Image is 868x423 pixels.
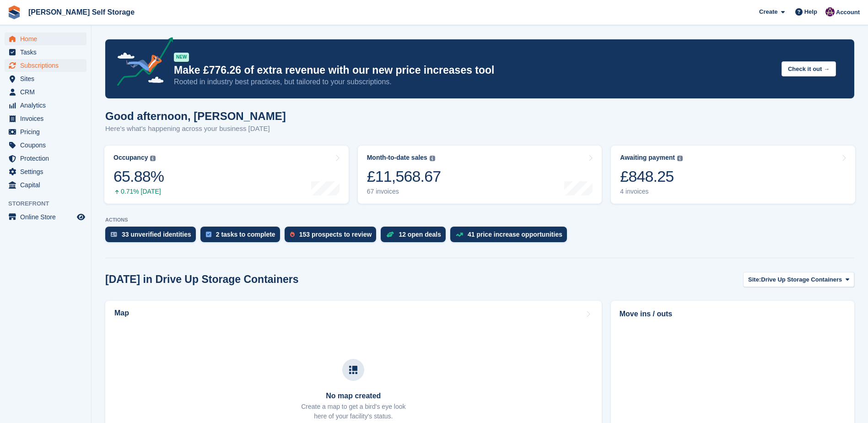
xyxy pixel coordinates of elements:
span: Tasks [20,46,75,59]
div: Month-to-date sales [367,154,427,162]
a: Awaiting payment £848.25 4 invoices [611,146,855,204]
span: Help [804,7,817,16]
a: 33 unverified identities [105,227,200,247]
a: menu [5,33,86,45]
div: 67 invoices [367,188,441,195]
div: Occupancy [113,154,148,162]
a: menu [5,179,86,191]
a: Preview store [75,211,86,222]
img: map-icn-33ee37083ee616e46c38cad1a60f524a97daa1e2b2c8c0bc3eb3415660979fc1.svg [349,366,357,374]
div: 65.88% [113,167,164,186]
span: Invoices [20,112,75,125]
span: Drive Up Storage Containers [761,275,842,284]
span: Pricing [20,125,75,138]
button: Site: Drive Up Storage Containers [743,272,854,287]
img: price-adjustments-announcement-icon-8257ccfd72463d97f412b2fc003d46551f7dbcb40ab6d574587a9cd5c0d94... [109,37,173,89]
div: 2 tasks to complete [216,231,275,238]
div: 12 open deals [399,231,441,238]
h2: Move ins / outs [620,309,846,320]
img: verify_identity-adf6edd0f0f0b5bbfe63781bf79b02c33cf7c696d77639b501bdc392416b5a36.svg [111,232,117,237]
h2: [DATE] in Drive Up Storage Containers [105,273,299,286]
h1: Good afternoon, [PERSON_NAME] [105,110,286,122]
p: Make £776.26 of extra revenue with our new price increases tool [174,64,774,77]
img: prospect-51fa495bee0391a8d652442698ab0144808aea92771e9ea1ae160a38d050c398.svg [290,232,295,237]
span: Subscriptions [20,59,75,72]
a: menu [5,112,86,125]
img: price_increase_opportunities-93ffe204e8149a01c8c9dc8f82e8f89637d9d84a8eef4429ea346261dce0b2c0.svg [456,233,463,237]
a: menu [5,125,86,138]
a: menu [5,165,86,178]
div: £848.25 [620,167,683,186]
p: Here's what's happening across your business [DATE] [105,124,286,134]
a: 41 price increase opportunities [450,227,571,247]
span: Create [759,7,777,16]
div: NEW [174,53,189,62]
a: 2 tasks to complete [200,227,285,247]
a: menu [5,139,86,152]
span: Sites [20,72,75,85]
img: stora-icon-8386f47178a22dfd0bd8f6a31ec36ba5ce8667c1dd55bd0f319d3a0aa187defe.svg [7,5,21,19]
h3: No map created [301,392,405,400]
span: Analytics [20,99,75,112]
span: Coupons [20,139,75,152]
p: Create a map to get a bird's eye look here of your facility's status. [301,402,405,421]
div: 33 unverified identities [122,231,191,238]
div: £11,568.67 [367,167,441,186]
a: menu [5,46,86,59]
div: 4 invoices [620,188,683,195]
span: Home [20,33,75,45]
span: CRM [20,86,75,98]
a: 12 open deals [381,227,450,247]
a: menu [5,99,86,112]
button: Check it out → [782,61,836,76]
img: icon-info-grey-7440780725fd019a000dd9b08b2336e03edf1995a4989e88bcd33f0948082b44.svg [150,156,156,161]
div: 41 price increase opportunities [468,231,562,238]
a: menu [5,86,86,98]
span: Online Store [20,211,75,223]
a: 153 prospects to review [285,227,381,247]
img: deal-1b604bf984904fb50ccaf53a9ad4b4a5d6e5aea283cecdc64d6e3604feb123c2.svg [386,231,394,238]
div: 153 prospects to review [299,231,372,238]
span: Account [836,8,860,17]
span: Protection [20,152,75,165]
p: Rooted in industry best practices, but tailored to your subscriptions. [174,77,774,87]
a: menu [5,211,86,223]
a: menu [5,72,86,85]
p: ACTIONS [105,217,854,223]
img: task-75834270c22a3079a89374b754ae025e5fb1db73e45f91037f5363f120a921f8.svg [206,232,211,237]
a: [PERSON_NAME] Self Storage [25,5,138,20]
span: Site: [748,275,761,284]
span: Settings [20,165,75,178]
img: Nikki Ambrosini [825,7,835,16]
a: Occupancy 65.88% 0.71% [DATE] [104,146,349,204]
h2: Map [114,309,129,317]
img: icon-info-grey-7440780725fd019a000dd9b08b2336e03edf1995a4989e88bcd33f0948082b44.svg [430,156,435,161]
div: 0.71% [DATE] [113,188,164,195]
span: Capital [20,179,75,191]
span: Storefront [8,199,91,208]
img: icon-info-grey-7440780725fd019a000dd9b08b2336e03edf1995a4989e88bcd33f0948082b44.svg [677,156,683,161]
a: menu [5,59,86,72]
a: menu [5,152,86,165]
div: Awaiting payment [620,154,675,162]
a: Month-to-date sales £11,568.67 67 invoices [358,146,602,204]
